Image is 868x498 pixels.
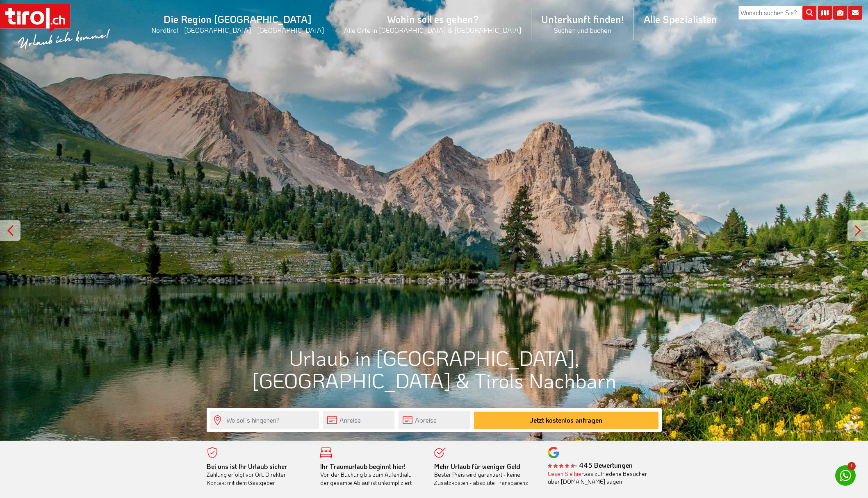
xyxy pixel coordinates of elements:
a: Lesen Sie hier [548,470,583,478]
input: Abreise [399,411,470,429]
b: Mehr Urlaub für weniger Geld [434,462,520,471]
small: Nordtirol - [GEOGRAPHIC_DATA] - [GEOGRAPHIC_DATA] [151,25,324,34]
b: Bei uns ist Ihr Urlaub sicher [207,462,287,471]
a: Die Region [GEOGRAPHIC_DATA]Nordtirol - [GEOGRAPHIC_DATA] - [GEOGRAPHIC_DATA] [141,4,334,43]
a: Wohin soll es gehen?Alle Orte in [GEOGRAPHIC_DATA] & [GEOGRAPHIC_DATA] [334,4,531,43]
i: Karte öffnen [818,6,832,20]
input: Wonach suchen Sie? [738,6,816,20]
div: Bester Preis wird garantiert - keine Zusatzkosten - absolute Transparenz [434,462,536,487]
b: - 445 Bewertungen [548,461,633,469]
div: Zahlung erfolgt vor Ort. Direkter Kontakt mit dem Gastgeber [207,462,308,487]
button: Jetzt kostenlos anfragen [474,412,658,429]
a: Unterkunft finden!Suchen und buchen [531,4,634,43]
a: 1 [835,465,856,486]
i: Fotogalerie [833,6,847,20]
b: Ihr Traumurlaub beginnt hier! [320,462,406,471]
div: was zufriedene Besucher über [DOMAIN_NAME] sagen [548,470,649,486]
div: Von der Buchung bis zum Aufenthalt, der gesamte Ablauf ist unkompliziert [320,462,422,487]
input: Anreise [323,411,394,429]
a: Alle Spezialisten [634,4,727,34]
input: Wo soll's hingehen? [210,411,319,429]
span: 1 [847,462,856,470]
small: Suchen und buchen [541,25,624,34]
small: Alle Orte in [GEOGRAPHIC_DATA] & [GEOGRAPHIC_DATA] [344,25,522,34]
i: Kontakt [848,6,862,20]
